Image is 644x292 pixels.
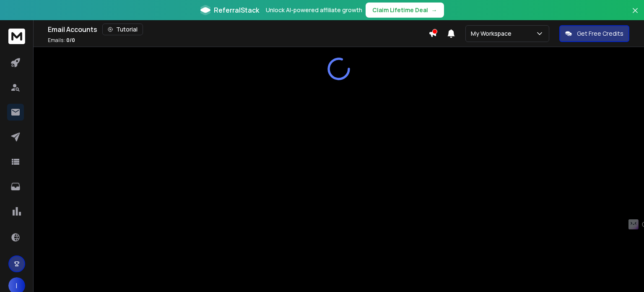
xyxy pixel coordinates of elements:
[266,6,362,14] p: Unlock AI-powered affiliate growth
[48,24,428,35] div: Email Accounts
[559,25,629,42] button: Get Free Credits
[66,37,75,44] span: 0 / 0
[431,6,437,14] span: →
[630,5,641,25] button: Close banner
[48,37,75,44] p: Emails :
[214,5,259,15] span: ReferralStack
[471,29,515,38] p: My Workspace
[102,24,143,35] button: Tutorial
[366,3,444,18] button: Claim Lifetime Deal→
[577,29,623,38] p: Get Free Credits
